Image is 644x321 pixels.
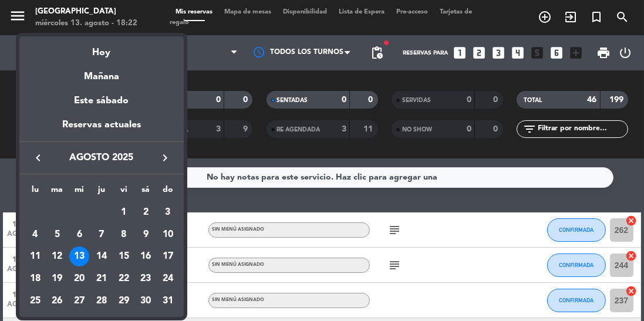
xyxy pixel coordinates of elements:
td: 30 de agosto de 2025 [134,290,157,312]
div: 8 [114,225,134,245]
div: 24 [158,269,178,289]
td: 4 de agosto de 2025 [24,224,46,246]
div: 17 [158,246,178,266]
td: 15 de agosto de 2025 [113,246,135,268]
td: 11 de agosto de 2025 [24,246,46,268]
td: 22 de agosto de 2025 [113,268,135,290]
div: 4 [25,225,45,245]
div: 15 [114,246,134,266]
div: 12 [48,246,68,266]
div: 19 [48,269,68,289]
td: 24 de agosto de 2025 [157,268,179,290]
th: martes [46,183,69,201]
td: 1 de agosto de 2025 [113,201,135,224]
div: 14 [92,246,112,266]
div: 6 [69,225,89,245]
td: 5 de agosto de 2025 [46,224,69,246]
td: 7 de agosto de 2025 [90,224,113,246]
div: 3 [158,202,178,222]
i: keyboard_arrow_left [31,151,45,165]
div: Hoy [19,36,184,60]
th: domingo [157,183,179,201]
td: 8 de agosto de 2025 [113,224,135,246]
div: 18 [25,269,45,289]
div: 9 [136,225,156,245]
td: 12 de agosto de 2025 [46,246,69,268]
div: 28 [92,291,112,311]
div: 11 [25,246,45,266]
div: 27 [69,291,89,311]
td: 6 de agosto de 2025 [68,224,90,246]
button: keyboard_arrow_right [154,150,176,165]
td: 21 de agosto de 2025 [90,268,113,290]
div: Mañana [19,60,184,85]
td: 14 de agosto de 2025 [90,246,113,268]
div: 5 [48,225,68,245]
th: sábado [134,183,157,201]
div: 16 [136,246,156,266]
td: 19 de agosto de 2025 [46,268,69,290]
th: viernes [113,183,135,201]
div: Este sábado [19,85,184,117]
th: jueves [90,183,113,201]
div: 13 [69,246,89,266]
td: 18 de agosto de 2025 [24,268,46,290]
div: 29 [114,291,134,311]
div: 20 [69,269,89,289]
td: 25 de agosto de 2025 [24,290,46,312]
td: 9 de agosto de 2025 [134,224,157,246]
td: 26 de agosto de 2025 [46,290,69,312]
div: 26 [48,291,68,311]
td: 3 de agosto de 2025 [157,201,179,224]
th: lunes [24,183,46,201]
button: keyboard_arrow_left [28,150,49,165]
div: 1 [114,202,134,222]
div: 31 [158,291,178,311]
td: AGO. [24,201,113,224]
div: 2 [136,202,156,222]
td: 27 de agosto de 2025 [68,290,90,312]
th: miércoles [68,183,90,201]
div: 23 [136,269,156,289]
td: 2 de agosto de 2025 [134,201,157,224]
div: 10 [158,225,178,245]
td: 17 de agosto de 2025 [157,246,179,268]
div: Reservas actuales [19,117,184,141]
div: 22 [114,269,134,289]
td: 28 de agosto de 2025 [90,290,113,312]
td: 23 de agosto de 2025 [134,268,157,290]
i: keyboard_arrow_right [158,151,172,165]
span: agosto 2025 [49,150,154,165]
div: 30 [136,291,156,311]
td: 10 de agosto de 2025 [157,224,179,246]
div: 25 [25,291,45,311]
td: 31 de agosto de 2025 [157,290,179,312]
td: 20 de agosto de 2025 [68,268,90,290]
div: 7 [92,225,112,245]
div: 21 [92,269,112,289]
td: 16 de agosto de 2025 [134,246,157,268]
td: 29 de agosto de 2025 [113,290,135,312]
td: 13 de agosto de 2025 [68,246,90,268]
